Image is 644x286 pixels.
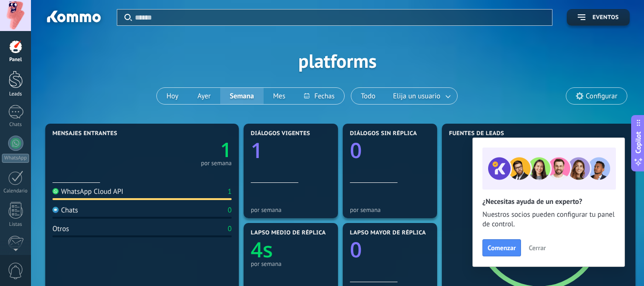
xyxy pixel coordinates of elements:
[52,187,123,196] div: WhatsApp Cloud API
[350,136,362,164] text: 0
[529,244,546,251] span: Cerrar
[482,210,615,229] span: Nuestros socios pueden configurar tu panel de control.
[351,88,385,104] button: Todo
[295,88,344,104] button: Fechas
[251,230,326,236] span: Lapso medio de réplica
[228,206,232,215] div: 0
[188,88,220,104] button: Ayer
[350,206,430,213] div: por semana
[524,241,550,255] button: Cerrar
[482,239,521,256] button: Comenzar
[586,92,617,100] span: Configurar
[251,206,331,213] div: por semana
[634,131,643,153] span: Copilot
[220,136,232,163] text: 1
[391,90,442,103] span: Elija un usuario
[52,206,78,215] div: Chats
[2,222,30,228] div: Listas
[2,91,30,97] div: Leads
[251,136,263,164] text: 1
[201,161,232,166] div: por semana
[220,88,264,104] button: Semana
[52,224,69,233] div: Otros
[228,224,232,233] div: 0
[2,122,30,128] div: Chats
[157,88,188,104] button: Hoy
[385,88,457,104] button: Elija un usuario
[2,188,30,194] div: Calendario
[449,130,504,137] span: Fuentes de leads
[482,197,615,206] h2: ¿Necesitas ayuda de un experto?
[52,207,59,213] img: Chats
[52,130,117,137] span: Mensajes entrantes
[142,136,232,163] a: 1
[350,230,426,236] span: Lapso mayor de réplica
[2,57,30,63] div: Panel
[228,187,232,196] div: 1
[251,130,310,137] span: Diálogos vigentes
[251,235,273,264] text: 4s
[251,260,331,267] div: por semana
[264,88,295,104] button: Mes
[2,154,29,163] div: WhatsApp
[593,14,619,21] span: Eventos
[488,244,516,251] span: Comenzar
[52,188,59,194] img: WhatsApp Cloud API
[350,235,362,264] text: 0
[350,130,417,137] span: Diálogos sin réplica
[567,9,630,26] button: Eventos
